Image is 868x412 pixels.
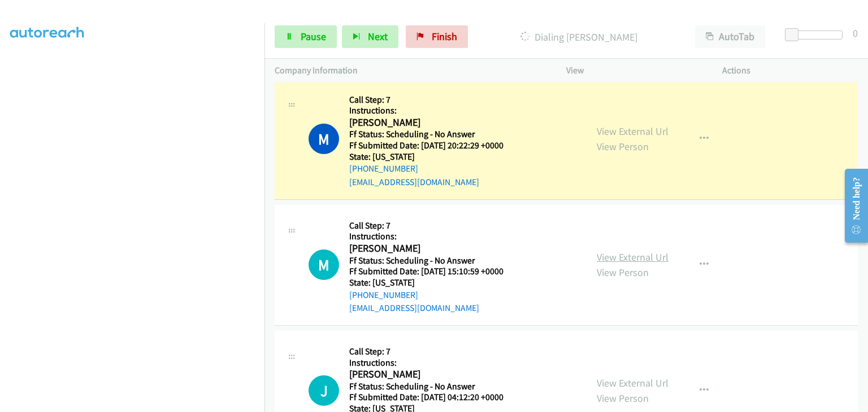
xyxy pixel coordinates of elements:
[349,163,418,174] a: [PHONE_NUMBER]
[349,392,518,403] h5: Ff Submitted Date: [DATE] 04:12:20 +0000
[309,249,339,280] h1: M
[597,140,649,153] a: View Person
[722,64,858,77] p: Actions
[309,249,339,280] div: The call is yet to be attempted
[349,140,518,151] h5: Ff Submitted Date: [DATE] 20:22:29 +0000
[836,161,868,251] iframe: Resource Center
[342,25,398,48] button: Next
[349,151,518,163] h5: State: [US_STATE]
[597,125,669,138] a: View External Url
[349,368,518,381] h2: [PERSON_NAME]
[406,25,468,48] a: Finish
[695,25,765,48] button: AutoTab
[368,30,388,43] span: Next
[275,64,546,77] p: Company Information
[349,290,418,300] a: [PHONE_NUMBER]
[349,266,518,277] h5: Ff Submitted Date: [DATE] 15:10:59 +0000
[349,177,479,187] a: [EMAIL_ADDRESS][DOMAIN_NAME]
[275,25,337,48] a: Pause
[349,242,518,255] h2: [PERSON_NAME]
[349,129,518,140] h5: Ff Status: Scheduling - No Answer
[309,375,339,406] h1: J
[566,64,702,77] p: View
[483,29,675,45] p: Dialing [PERSON_NAME]
[349,277,518,288] h5: State: [US_STATE]
[597,392,649,405] a: View Person
[597,266,649,279] a: View Person
[349,357,518,369] h5: Instructions:
[349,255,518,266] h5: Ff Status: Scheduling - No Answer
[309,124,339,154] h1: M
[349,105,518,116] h5: Instructions:
[309,375,339,406] div: The call is yet to be attempted
[349,381,518,392] h5: Ff Status: Scheduling - No Answer
[432,30,457,43] span: Finish
[301,30,326,43] span: Pause
[349,94,518,106] h5: Call Step: 7
[349,116,518,129] h2: [PERSON_NAME]
[597,376,669,389] a: View External Url
[349,346,518,357] h5: Call Step: 7
[349,231,518,242] h5: Instructions:
[791,30,843,40] div: Delay between calls (in seconds)
[853,25,858,41] div: 0
[349,220,518,231] h5: Call Step: 7
[597,251,669,264] a: View External Url
[349,303,479,313] a: [EMAIL_ADDRESS][DOMAIN_NAME]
